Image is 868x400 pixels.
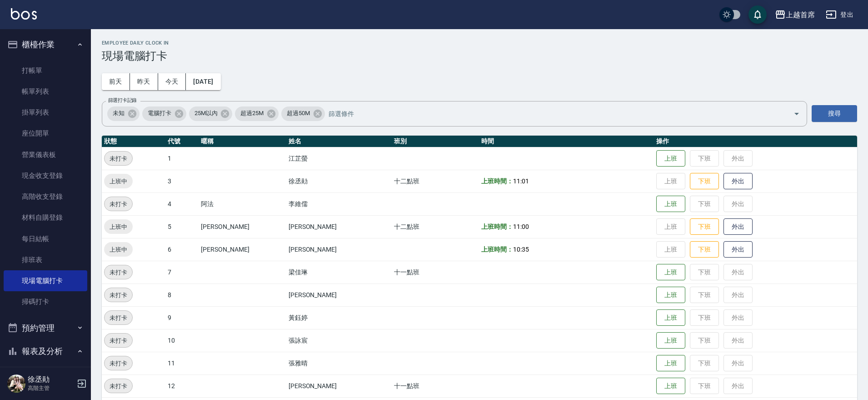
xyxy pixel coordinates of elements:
div: 超過25M [235,106,279,121]
td: [PERSON_NAME] [286,375,392,397]
h2: Employee Daily Clock In [102,40,857,46]
span: 11:00 [513,223,529,230]
a: 排班表 [4,249,87,270]
a: 座位開單 [4,123,87,144]
a: 材料自購登錄 [4,207,87,228]
button: Open [789,106,804,121]
span: 上班中 [104,222,133,232]
td: [PERSON_NAME] [199,215,286,238]
span: 未打卡 [105,313,132,323]
p: 高階主管 [28,384,74,392]
span: 未打卡 [105,336,132,345]
button: 昨天 [130,73,158,90]
td: 阿法 [199,192,286,215]
span: 25M以內 [189,109,223,118]
td: 徐丞勛 [286,170,392,192]
span: 未打卡 [105,154,132,163]
button: 今天 [158,73,186,90]
button: 報表及分析 [4,339,87,363]
a: 報表目錄 [4,367,87,388]
td: [PERSON_NAME] [286,284,392,306]
span: 未打卡 [105,268,132,277]
button: save [748,5,767,24]
button: 下班 [690,241,719,258]
td: [PERSON_NAME] [199,238,286,261]
div: 超過50M [281,106,325,121]
a: 現場電腦打卡 [4,270,87,291]
button: 上班 [656,332,685,349]
button: 預約管理 [4,316,87,340]
td: 4 [165,192,199,215]
th: 班別 [392,136,479,147]
td: 黃鈺婷 [286,306,392,329]
span: 10:35 [513,246,529,253]
td: 9 [165,306,199,329]
h5: 徐丞勛 [28,375,74,384]
b: 上班時間： [481,223,513,230]
button: 外出 [723,241,753,258]
a: 掛單列表 [4,102,87,123]
span: 上班中 [104,177,133,186]
td: 張雅晴 [286,352,392,375]
a: 帳單列表 [4,81,87,102]
button: 搜尋 [812,105,857,122]
th: 時間 [479,136,654,147]
span: 未打卡 [105,199,132,209]
td: 梁佳琳 [286,261,392,284]
span: 超過50M [281,109,315,118]
td: 十一點班 [392,261,479,284]
span: 超過25M [235,109,269,118]
td: 李維儒 [286,192,392,215]
input: 篩選條件 [326,106,778,122]
td: 十二點班 [392,215,479,238]
button: 前天 [102,73,130,90]
button: 上越首席 [771,5,818,24]
span: 11:01 [513,177,529,185]
button: 上班 [656,378,685,395]
a: 現金收支登錄 [4,165,87,186]
span: 電腦打卡 [142,109,177,118]
td: 十一點班 [392,375,479,397]
button: 上班 [656,196,685,213]
td: 1 [165,147,199,170]
a: 掃碼打卡 [4,291,87,312]
td: 12 [165,375,199,397]
button: [DATE] [186,73,220,90]
a: 營業儀表板 [4,144,87,165]
img: Person [7,375,25,393]
td: 6 [165,238,199,261]
td: 江芷螢 [286,147,392,170]
button: 上班 [656,150,685,167]
td: 7 [165,261,199,284]
td: 3 [165,170,199,192]
td: [PERSON_NAME] [286,215,392,238]
span: 未打卡 [105,381,132,391]
button: 外出 [723,173,753,190]
td: 11 [165,352,199,375]
td: 5 [165,215,199,238]
b: 上班時間： [481,246,513,253]
th: 狀態 [102,136,165,147]
td: 8 [165,284,199,306]
button: 下班 [690,218,719,235]
span: 未知 [107,109,130,118]
td: 十二點班 [392,170,479,192]
div: 上越首席 [786,9,815,20]
h3: 現場電腦打卡 [102,50,857,62]
button: 上班 [656,309,685,326]
button: 上班 [656,355,685,372]
th: 代號 [165,136,199,147]
b: 上班時間： [481,177,513,185]
td: 張詠宸 [286,329,392,352]
label: 篩選打卡記錄 [108,97,137,104]
span: 上班中 [104,245,133,254]
div: 未知 [107,106,140,121]
div: 電腦打卡 [142,106,186,121]
a: 打帳單 [4,60,87,81]
span: 未打卡 [105,290,132,300]
a: 高階收支登錄 [4,186,87,207]
span: 未打卡 [105,359,132,368]
th: 姓名 [286,136,392,147]
div: 25M以內 [189,106,233,121]
th: 暱稱 [199,136,286,147]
